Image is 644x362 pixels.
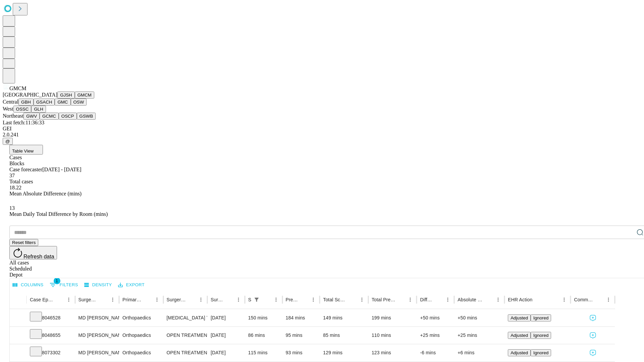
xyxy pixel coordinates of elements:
div: [DATE] [211,327,241,344]
span: [GEOGRAPHIC_DATA] [3,92,57,98]
button: Select columns [11,280,45,290]
button: Menu [271,295,281,304]
button: Adjusted [508,314,531,321]
div: 8048655 [30,327,72,344]
div: Surgeon Name [78,297,98,302]
span: Ignored [533,315,548,320]
span: Table View [12,148,34,154]
button: GLH [31,106,46,113]
span: Refresh data [23,254,54,259]
div: Predicted In Room Duration [286,297,299,302]
button: Ignored [531,332,551,339]
span: Adjusted [511,315,528,320]
button: OSCP [59,113,77,120]
div: +50 mins [458,309,501,326]
span: 18.22 [9,185,21,190]
button: Sort [434,295,443,304]
button: Reset filters [9,239,38,246]
button: Sort [299,295,309,304]
div: Case Epic Id [30,297,54,302]
div: 86 mins [248,327,279,344]
button: Ignored [531,349,551,356]
button: Sort [396,295,406,304]
button: Sort [348,295,357,304]
div: 8046528 [30,309,72,326]
div: 150 mins [248,309,279,326]
div: MD [PERSON_NAME] C [PERSON_NAME] [78,344,116,361]
button: Adjusted [508,332,531,339]
span: 37 [9,173,15,178]
div: +6 mins [458,344,501,361]
div: Orthopaedics [122,327,160,344]
span: Ignored [533,333,548,338]
div: OPEN TREATMENT DISTAL RADIAL INTRA-ARTICULAR FRACTURE OR EPIPHYSEAL SEPARATION [MEDICAL_DATA] 3 0... [167,327,204,344]
button: Expand [13,330,23,342]
div: 2.0.241 [3,132,641,138]
button: OSSC [13,106,32,113]
span: West [3,106,13,112]
div: Absolute Difference [458,297,483,302]
div: [DATE] [211,344,241,361]
button: Menu [443,295,452,304]
button: Ignored [531,314,551,321]
button: Menu [108,295,117,304]
div: 85 mins [323,327,365,344]
div: GEI [3,126,641,132]
span: Total cases [9,179,33,184]
button: Sort [594,295,604,304]
button: @ [3,138,13,145]
button: GWV [23,113,40,120]
button: Show filters [48,280,80,290]
span: Adjusted [511,333,528,338]
span: @ [5,139,10,144]
div: +25 mins [420,327,451,344]
span: Mean Absolute Difference (mins) [9,191,82,196]
div: Total Predicted Duration [372,297,396,302]
button: Adjusted [508,349,531,356]
div: Orthopaedics [122,309,160,326]
button: GMC [55,99,70,106]
span: [DATE] - [DATE] [42,167,81,172]
button: Density [83,280,114,290]
button: Export [116,280,146,290]
div: MD [PERSON_NAME] C [PERSON_NAME] [78,327,116,344]
div: 199 mins [372,309,414,326]
button: Menu [196,295,206,304]
span: Ignored [533,350,548,355]
span: Adjusted [511,350,528,355]
div: 93 mins [286,344,317,361]
button: Menu [493,295,503,304]
button: GMCM [75,92,94,99]
button: Menu [152,295,162,304]
button: Expand [13,312,23,324]
button: Menu [234,295,243,304]
div: 184 mins [286,309,317,326]
button: GBH [18,99,34,106]
button: Menu [604,295,613,304]
div: Difference [420,297,433,302]
div: OPEN TREATMENT DISTAL RADIAL INTRA-ARTICULAR FRACTURE OR EPIPHYSEAL SEPARATION [MEDICAL_DATA] 3 0... [167,344,204,361]
button: Menu [357,295,367,304]
div: Primary Service [122,297,142,302]
button: Menu [64,295,73,304]
button: Sort [262,295,271,304]
span: GMCM [9,85,26,91]
div: Orthopaedics [122,344,160,361]
button: Menu [309,295,318,304]
div: Surgery Name [167,297,186,302]
button: OSW [71,99,87,106]
div: Comments [574,297,593,302]
div: 8073302 [30,344,72,361]
div: EHR Action [508,297,532,302]
button: Refresh data [9,246,57,259]
button: GSWB [77,113,96,120]
div: 115 mins [248,344,279,361]
div: 129 mins [323,344,365,361]
button: Sort [55,295,64,304]
button: Sort [187,295,196,304]
div: 123 mins [372,344,414,361]
div: 95 mins [286,327,317,344]
div: +50 mins [420,309,451,326]
span: Northeast [3,113,23,119]
button: Sort [224,295,234,304]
